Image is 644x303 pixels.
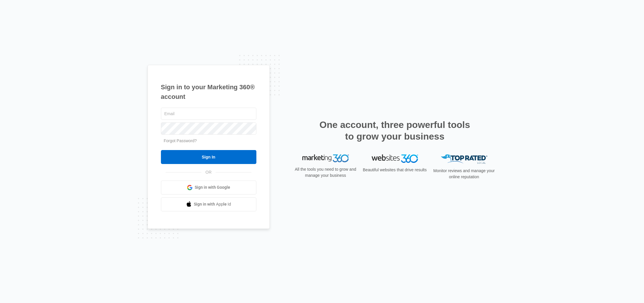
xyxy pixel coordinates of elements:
input: Email [161,108,256,120]
img: Websites 360 [372,154,418,163]
input: Sign In [161,150,256,164]
h1: Sign in to your Marketing 360® account [161,82,256,101]
span: Sign in with Google [195,184,230,190]
span: Sign in with Apple Id [194,201,231,207]
img: Marketing 360 [302,154,349,163]
img: Top Rated Local [441,154,487,164]
p: Monitor reviews and manage your online reputation [432,168,497,180]
p: All the tools you need to grow and manage your business [293,166,358,179]
a: Sign in with Apple Id [161,197,256,211]
p: Beautiful websites that drive results [362,167,427,173]
span: OR [201,169,216,175]
a: Sign in with Google [161,181,256,195]
h2: One account, three powerful tools to grow your business [318,119,472,142]
a: Forgot Password? [164,138,197,143]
